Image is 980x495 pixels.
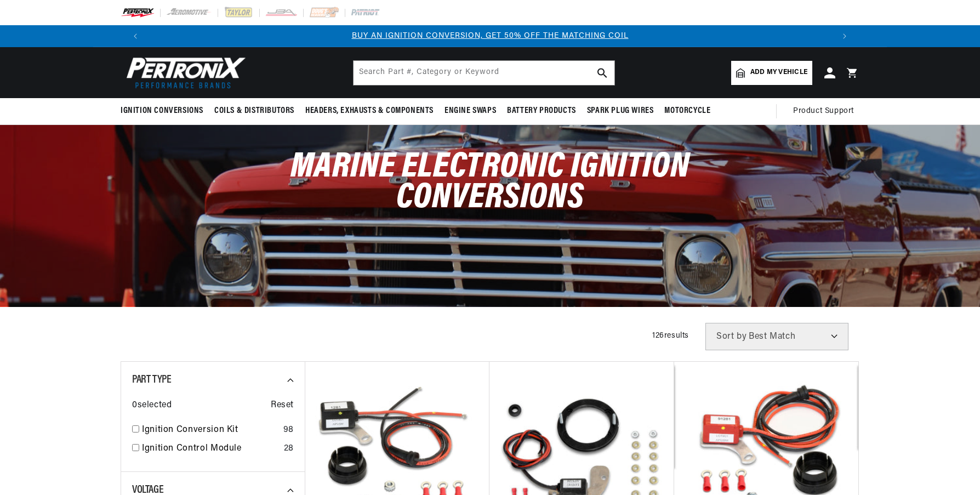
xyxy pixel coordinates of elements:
[587,105,654,117] span: Spark Plug Wires
[305,105,434,117] span: Headers, Exhausts & Components
[121,105,203,117] span: Ignition Conversions
[209,98,300,124] summary: Coils & Distributors
[652,332,689,340] span: 126 results
[214,105,294,117] span: Coils & Distributors
[834,25,856,47] button: Translation missing: en.sections.announcements.next_announcement
[93,25,887,47] slideshow-component: Translation missing: en.sections.announcements.announcement_bar
[283,423,294,437] div: 98
[352,32,629,40] a: BUY AN IGNITION CONVERSION, GET 50% OFF THE MATCHING COIL
[132,399,172,413] span: 0 selected
[146,30,834,42] div: Announcement
[146,30,834,42] div: 1 of 3
[507,105,576,117] span: Battery Products
[132,374,171,385] span: Part Type
[716,332,747,341] span: Sort by
[142,423,279,437] a: Ignition Conversion Kit
[705,323,848,350] select: Sort by
[290,150,690,215] span: Marine Electronic Ignition Conversions
[664,105,710,117] span: Motorcycle
[793,98,859,124] summary: Product Support
[124,25,146,47] button: Translation missing: en.sections.announcements.previous_announcement
[445,105,496,117] span: Engine Swaps
[659,98,716,124] summary: Motorcycle
[284,442,294,456] div: 28
[300,98,439,124] summary: Headers, Exhausts & Components
[271,399,294,413] span: Reset
[439,98,502,124] summary: Engine Swaps
[731,61,812,85] a: Add my vehicle
[121,54,247,92] img: Pertronix
[582,98,659,124] summary: Spark Plug Wires
[354,61,614,85] input: Search Part #, Category or Keyword
[590,61,614,85] button: search button
[502,98,582,124] summary: Battery Products
[121,98,209,124] summary: Ignition Conversions
[750,67,807,78] span: Add my vehicle
[142,442,280,456] a: Ignition Control Module
[793,105,854,117] span: Product Support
